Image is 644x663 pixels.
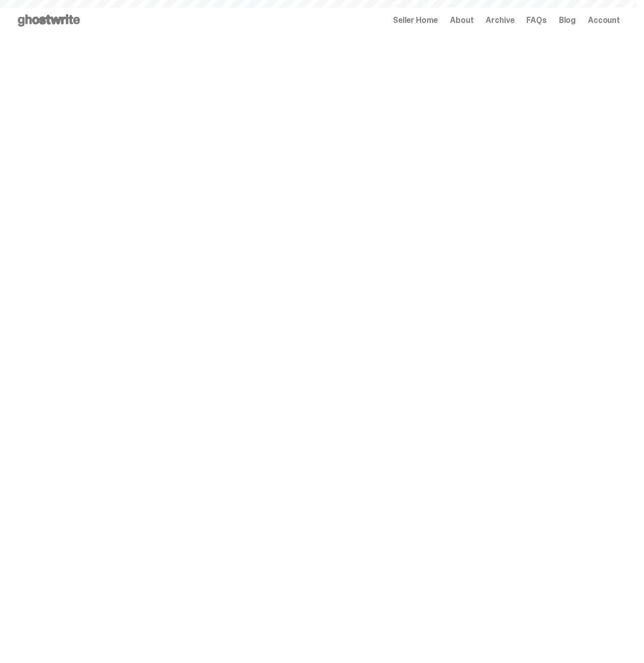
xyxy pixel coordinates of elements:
a: Account [588,16,620,24]
a: Blog [559,16,576,24]
a: Seller Home [393,16,438,24]
a: FAQs [526,16,546,24]
a: Archive [486,16,514,24]
a: About [450,16,473,24]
